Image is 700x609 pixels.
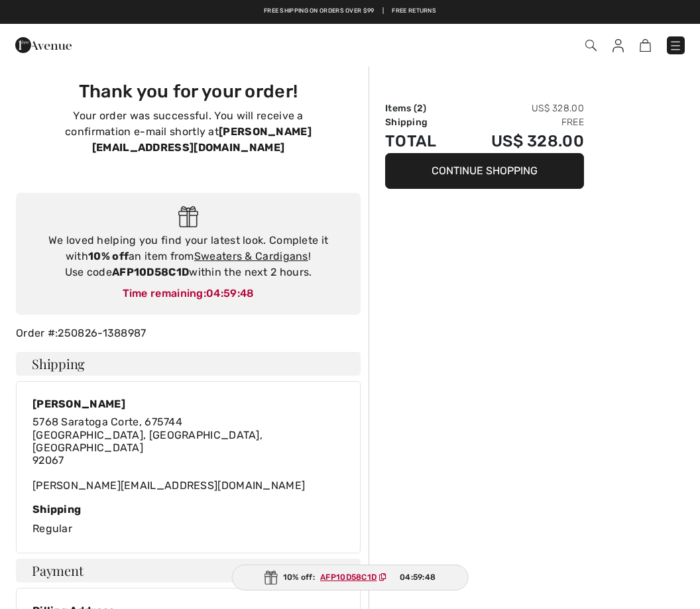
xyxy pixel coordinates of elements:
strong: [PERSON_NAME][EMAIL_ADDRESS][DOMAIN_NAME] [92,125,312,154]
a: 250826-1388987 [58,327,146,339]
img: My Info [612,39,624,52]
td: Free [456,115,584,129]
div: Shipping [32,503,344,516]
ins: AFP10D58C1D [320,573,377,582]
img: Menu [669,39,682,52]
td: Items ( ) [385,101,456,115]
a: Free Returns [392,7,436,16]
span: 5768 Saratoga Corte, 675744 [GEOGRAPHIC_DATA], [GEOGRAPHIC_DATA], [GEOGRAPHIC_DATA] 92067 [32,415,262,467]
h4: Payment [16,559,361,582]
button: Continue Shopping [385,153,584,189]
p: Your order was successful. You will receive a confirmation e-mail shortly at [24,108,353,156]
td: Shipping [385,115,456,129]
div: We loved helping you find your latest look. Complete it with an item from ! Use code within the n... [29,233,347,280]
span: 04:59:48 [400,571,436,583]
div: Time remaining: [29,286,347,302]
div: 10% off: [232,565,469,590]
a: Free shipping on orders over $99 [264,7,375,16]
img: Shopping Bag [640,39,651,52]
img: 1ère Avenue [15,32,72,58]
img: Gift.svg [264,571,278,584]
div: [PERSON_NAME] [32,398,344,410]
div: Regular [32,503,344,537]
img: Gift.svg [178,206,199,228]
h3: Thank you for your order! [24,81,353,103]
h4: Shipping [16,352,361,376]
a: 1ère Avenue [15,38,72,50]
span: 04:59:48 [206,287,254,300]
td: Total [385,129,456,153]
span: | [382,7,384,16]
td: US$ 328.00 [456,129,584,153]
span: 2 [417,103,423,114]
img: Search [585,40,597,51]
div: Order #: [8,325,369,341]
strong: AFP10D58C1D [112,266,189,278]
a: Sweaters & Cardigans [194,250,308,262]
td: US$ 328.00 [456,101,584,115]
div: [PERSON_NAME][EMAIL_ADDRESS][DOMAIN_NAME] [32,415,344,492]
strong: 10% off [88,250,129,262]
